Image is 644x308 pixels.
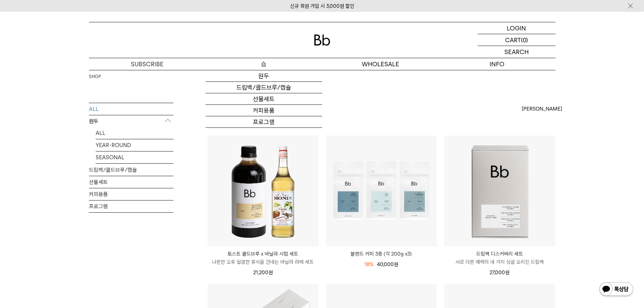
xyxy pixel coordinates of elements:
[478,34,555,46] a: CART (0)
[599,282,634,298] img: 카카오톡 채널 1:1 채팅 버튼
[322,58,439,70] p: WHOLESALE
[505,269,509,276] span: 원
[208,136,318,246] img: 토스트 콜드브루 x 바닐라 시럽 세트
[206,82,322,93] a: 드립백/콜드브루/캡슐
[507,22,526,34] p: LOGIN
[89,176,173,188] a: 선물세트
[268,269,273,276] span: 원
[89,188,173,200] a: 커피용품
[326,136,437,246] img: 블렌드 커피 3종 (각 200g x3)
[364,260,374,268] div: 18%
[490,269,509,276] span: 27,000
[96,151,173,163] a: SEASONAL
[253,269,273,276] span: 21,200
[394,261,398,267] span: 원
[290,3,354,9] a: 신규 회원 가입 시 3,000원 할인
[478,22,555,34] a: LOGIN
[208,258,318,266] p: 나른한 오후 달콤한 휴식을 건네는 바닐라 라떼 세트
[96,139,173,151] a: YEAR-ROUND
[314,34,330,46] img: 로고
[89,200,173,212] a: 프로그램
[377,261,398,267] span: 40,000
[444,258,555,266] p: 서로 다른 매력의 네 가지 싱글 오리진 드립백
[439,58,555,70] p: INFO
[206,105,322,116] a: 커피용품
[89,103,173,115] a: ALL
[89,164,173,176] a: 드립백/콜드브루/캡슐
[505,34,521,46] p: CART
[444,250,555,266] a: 드립백 디스커버리 세트 서로 다른 매력의 네 가지 싱글 오리진 드립백
[89,73,101,80] a: SHOP
[444,250,555,258] p: 드립백 디스커버리 세트
[206,116,322,128] a: 프로그램
[208,250,318,266] a: 토스트 콜드브루 x 바닐라 시럽 세트 나른한 오후 달콤한 휴식을 건네는 바닐라 라떼 세트
[521,34,528,46] p: (0)
[326,250,437,258] a: 블렌드 커피 3종 (각 200g x3)
[208,250,318,258] p: 토스트 콜드브루 x 바닐라 시럽 세트
[206,70,322,82] a: 원두
[206,58,322,70] a: 숍
[504,46,529,58] p: SEARCH
[444,136,555,246] img: 드립백 디스커버리 세트
[89,58,206,70] a: SUBSCRIBE
[206,93,322,105] a: 선물세트
[96,127,173,139] a: ALL
[89,115,173,127] p: 원두
[522,105,562,113] span: [PERSON_NAME]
